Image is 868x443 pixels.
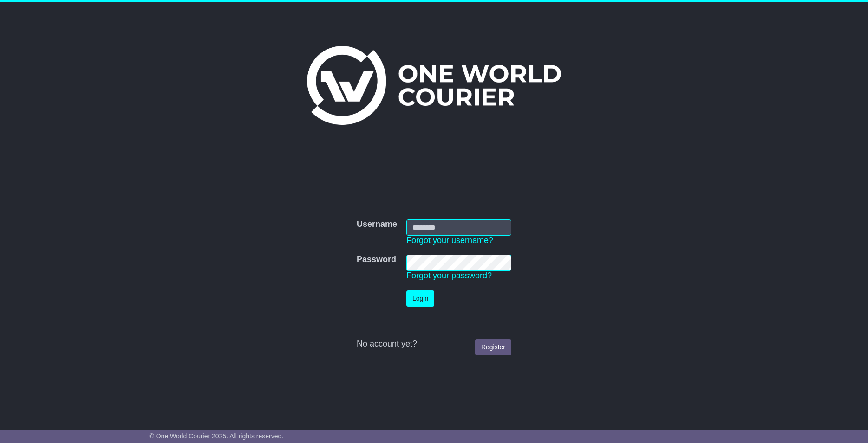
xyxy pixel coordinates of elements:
div: No account yet? [357,339,511,349]
span: © One World Courier 2025. All rights reserved. [150,432,284,440]
label: Username [357,219,397,230]
a: Register [475,339,511,355]
label: Password [357,255,396,265]
a: Forgot your password? [406,271,492,280]
a: Forgot your username? [406,236,493,245]
img: One World [307,46,561,125]
button: Login [406,290,434,307]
